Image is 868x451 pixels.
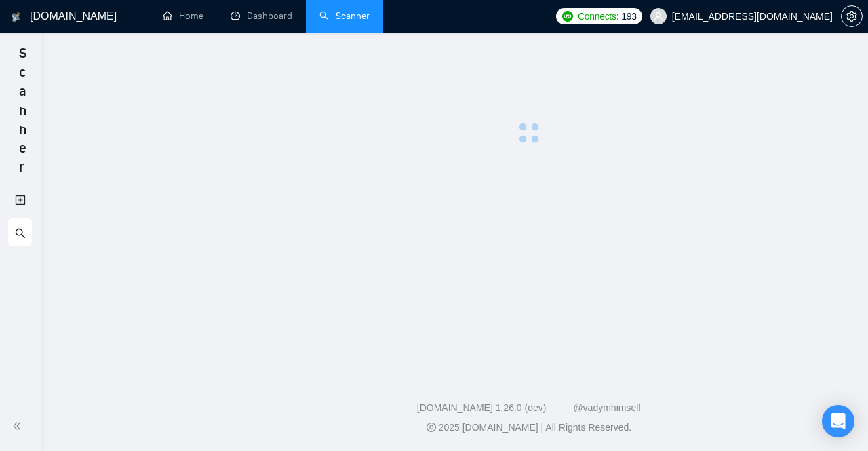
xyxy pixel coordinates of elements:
[12,6,21,28] img: logo
[201,420,857,435] div: 2025 [DOMAIN_NAME] | All Rights Reserved.
[841,5,863,27] button: setting
[621,9,636,24] span: 193
[573,402,641,413] a: @vadymhimself
[319,10,370,22] a: searchScanner
[15,226,86,237] span: My Scanners
[12,419,26,433] span: double-left
[15,219,26,246] span: search
[417,402,547,413] a: [DOMAIN_NAME] 1.26.0 (dev)
[578,9,618,24] span: Connects:
[163,10,203,22] a: homeHome
[8,43,38,186] span: Scanner
[654,12,663,21] span: user
[427,423,436,432] span: copyright
[842,11,862,22] span: setting
[562,11,573,22] img: upwork-logo.png
[8,186,32,213] li: New Scanner
[841,11,863,22] a: setting
[231,10,292,22] a: dashboardDashboard
[822,405,854,437] div: Open Intercom Messenger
